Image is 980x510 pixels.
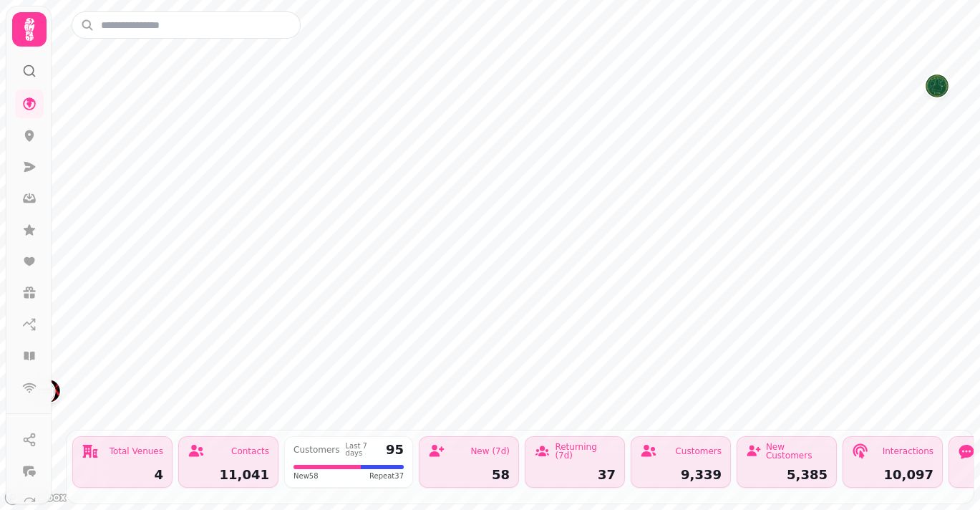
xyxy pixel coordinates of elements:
[428,468,510,481] div: 58
[110,447,163,456] div: Total Venues
[675,447,722,456] div: Customers
[555,443,616,460] div: Returning (7d)
[188,468,269,481] div: 11,041
[746,468,828,481] div: 5,385
[293,446,340,454] div: Customers
[926,74,949,102] div: Map marker
[470,447,510,456] div: New (7d)
[766,443,828,460] div: New Customers
[231,447,269,456] div: Contacts
[926,74,949,97] button: Roberto's Leicester
[293,471,319,481] span: New 58
[386,443,404,456] div: 95
[640,468,722,481] div: 9,339
[369,471,404,481] span: Repeat 37
[534,468,616,481] div: 37
[346,443,380,457] div: Last 7 days
[4,489,67,506] a: Mapbox logo
[852,468,933,481] div: 10,097
[883,447,933,456] div: Interactions
[82,468,163,481] div: 4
